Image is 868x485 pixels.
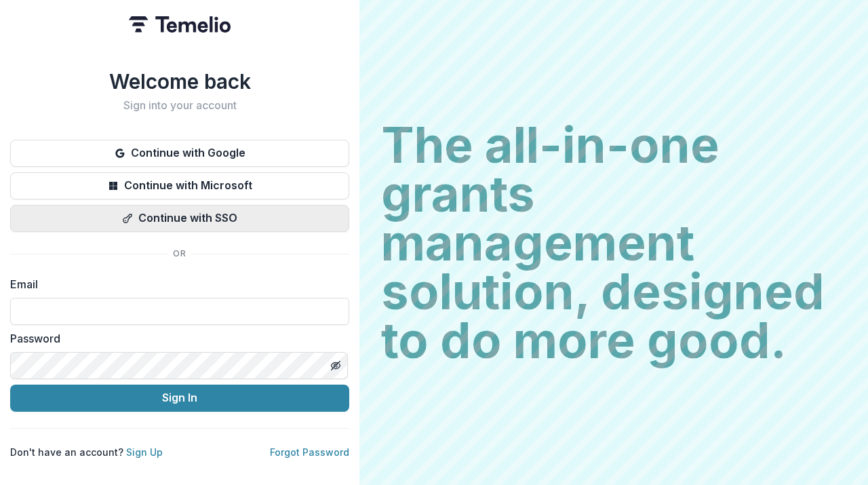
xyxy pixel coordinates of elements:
p: Don't have an account? [10,445,163,459]
a: Sign Up [126,446,163,458]
button: Continue with Microsoft [10,172,349,199]
button: Toggle password visibility [325,355,347,376]
label: Email [10,276,341,292]
button: Continue with SSO [10,205,349,232]
h2: Sign into your account [10,99,349,112]
button: Continue with Google [10,140,349,167]
label: Password [10,330,341,347]
button: Sign In [10,385,349,412]
img: Temelio [129,16,231,33]
h1: Welcome back [10,69,349,94]
a: Forgot Password [270,446,349,458]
